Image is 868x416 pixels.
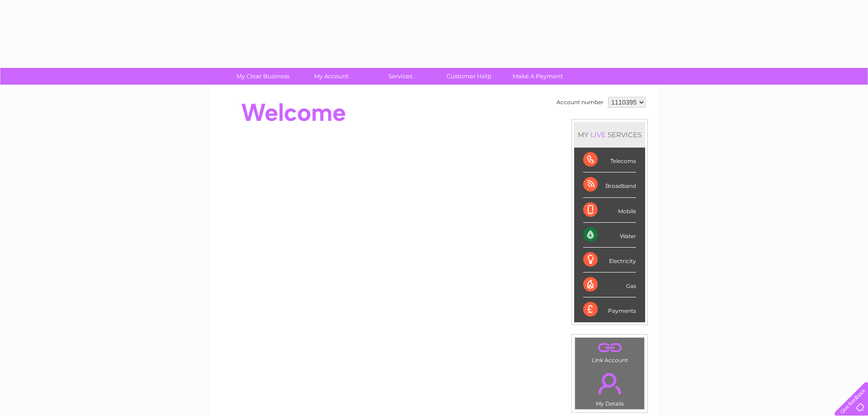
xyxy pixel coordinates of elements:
td: Link Account [575,337,645,366]
div: Water [583,223,636,248]
a: Customer Help [432,68,506,85]
a: My Clear Business [226,68,300,85]
td: Account number [554,95,606,110]
div: Gas [583,273,636,297]
a: Services [363,68,438,85]
a: Make A Payment [500,68,575,85]
a: . [577,340,642,356]
div: Electricity [583,248,636,273]
div: MY SERVICES [574,122,645,148]
div: LIVE [589,130,608,139]
a: . [577,368,642,399]
div: Broadband [583,172,636,197]
div: Telecoms [583,148,636,172]
div: Mobile [583,198,636,223]
div: Payments [583,297,636,322]
td: My Details [575,365,645,410]
a: My Account [294,68,369,85]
